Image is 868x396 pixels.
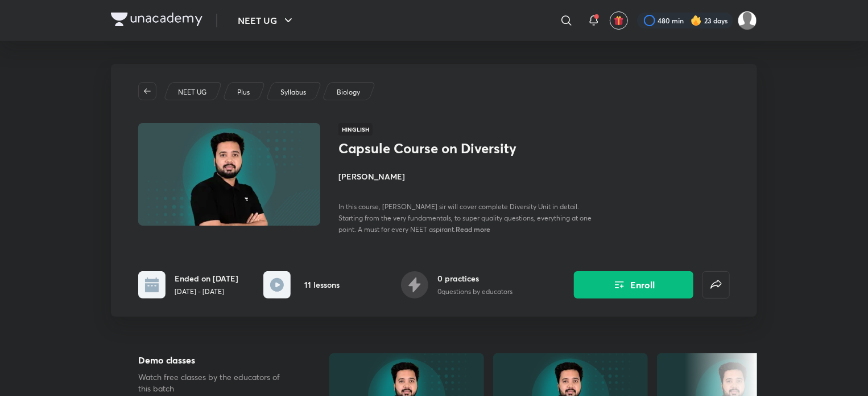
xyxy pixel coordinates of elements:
[337,87,360,97] p: Biology
[231,9,302,32] button: NEET UG
[175,287,238,297] p: [DATE] - [DATE]
[235,87,252,97] a: Plus
[437,272,512,284] h6: 0 practices
[335,87,362,97] a: Biology
[338,202,592,234] span: In this course, [PERSON_NAME] sir will cover complete Diversity Unit in detail. Starting from the...
[338,140,524,157] h1: Capsule Course on Diversity
[338,170,593,182] h4: [PERSON_NAME]
[456,224,490,234] span: Read more
[702,271,730,299] button: false
[279,87,308,97] a: Syllabus
[280,87,306,97] p: Syllabus
[178,87,206,97] p: NEET UG
[175,272,238,284] h6: Ended on [DATE]
[304,279,340,291] h6: 11 lessons
[138,371,293,394] p: Watch free classes by the educators of this batch
[111,13,202,26] img: Company Logo
[437,287,512,297] p: 0 questions by educators
[338,123,373,136] span: Hinglish
[137,122,322,227] img: Thumbnail
[138,353,293,367] h5: Demo classes
[738,11,757,30] img: surabhi
[691,15,702,26] img: streak
[574,271,693,299] button: Enroll
[614,15,624,26] img: avatar
[176,87,209,97] a: NEET UG
[610,11,628,30] button: avatar
[237,87,250,97] p: Plus
[111,13,202,29] a: Company Logo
